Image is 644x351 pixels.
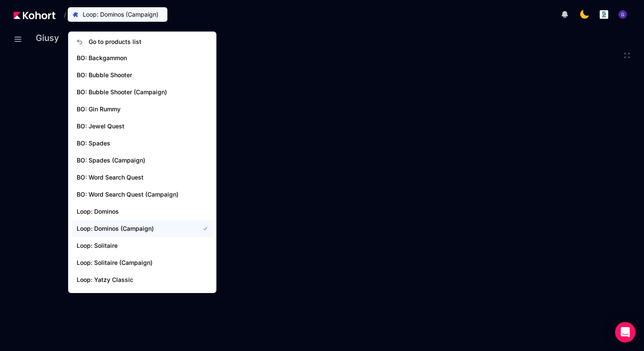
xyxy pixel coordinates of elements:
span: BO: Bubble Shooter [77,71,189,79]
span: BO: Bubble Shooter (Campaign) [77,88,189,96]
span: Loop: Yatzy Classic [77,276,189,284]
span: BO: Backgammon [77,54,189,62]
span: BO: Gin Rummy [77,105,189,113]
img: logo_logo_images_1_20240607072359498299_20240828135028712857.jpeg [600,10,608,19]
a: BO: Spades (Campaign) [72,152,213,169]
img: Kohort logo [14,12,55,19]
a: BO: Gin Rummy [72,101,213,118]
h3: Giusy [36,34,64,42]
span: Loop: Dominos [77,207,189,216]
a: BO: Word Search Quest [72,169,213,186]
span: BO: Word Search Quest [77,173,189,182]
span: Loop: Solitaire (Campaign) [77,258,189,267]
span: BO: Word Search Quest (Campaign) [77,190,189,199]
a: BO: Spades [72,135,213,152]
a: BO: Word Search Quest (Campaign) [72,186,213,203]
button: Fullscreen [624,52,630,59]
a: Loop: Dominos [72,203,213,220]
a: Loop: Yatzy Classic (Campaign) [72,288,213,305]
span: Loop: Solitaire [77,241,189,250]
span: Loop: Dominos (Campaign) [83,10,158,19]
span: / [57,10,66,19]
a: BO: Bubble Shooter [72,67,213,84]
div: Open Intercom Messenger [615,322,635,342]
span: Go to products list [89,38,141,46]
a: Go to products list [72,34,213,49]
span: BO: Spades (Campaign) [77,156,189,165]
a: BO: Bubble Shooter (Campaign) [72,84,213,101]
a: Loop: Solitaire [72,237,213,254]
span: Loop: Dominos (Campaign) [77,224,189,233]
a: BO: Jewel Quest [72,118,213,135]
a: Loop: Yatzy Classic [72,271,213,288]
a: Loop: Dominos (Campaign) [72,220,213,237]
span: BO: Spades [77,139,189,148]
span: BO: Jewel Quest [77,122,189,131]
button: Loop: Dominos (Campaign) [68,7,167,22]
a: Loop: Solitaire (Campaign) [72,254,213,271]
a: BO: Backgammon [72,49,213,67]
